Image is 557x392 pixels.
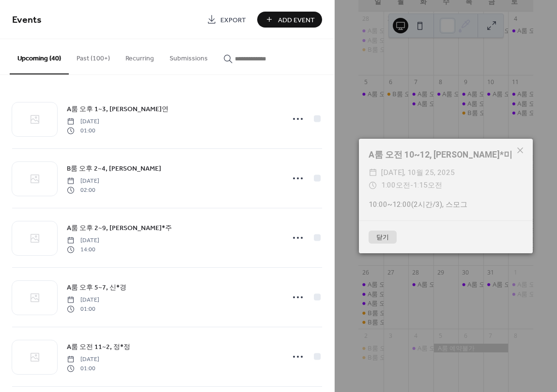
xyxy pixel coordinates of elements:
a: A룸 오후 2~9, [PERSON_NAME]*주 [67,222,172,233]
span: Export [220,15,246,25]
div: ​ [369,166,377,179]
span: 1:15오전 [413,181,442,189]
span: Events [12,11,42,29]
div: 10:00~12:00(2시간/3), 스모그 [359,199,533,210]
span: B룸 오후 2~4, [PERSON_NAME] [67,164,161,174]
button: Past (100+) [69,39,118,73]
span: [DATE] [67,296,99,305]
span: Add Event [278,15,315,25]
div: ​ [369,179,377,191]
span: [DATE] [67,177,99,186]
span: A룸 오전 11~2, 정*정 [67,342,130,352]
span: [DATE] [67,117,99,126]
span: A룸 오후 5~7, 신*경 [67,283,126,293]
span: 02:00 [67,186,99,194]
a: B룸 오후 2~4, [PERSON_NAME] [67,163,161,174]
span: [DATE], 10월 25, 2025 [381,166,455,179]
span: [DATE] [67,355,99,364]
span: A룸 오후 2~9, [PERSON_NAME]*주 [67,223,172,233]
span: A룸 오후 1~3, [PERSON_NAME]연 [67,104,169,115]
span: 01:00 [67,305,99,313]
button: Submissions [162,39,216,73]
span: [DATE] [67,236,99,245]
a: Export [200,12,253,28]
span: 14:00 [67,245,99,254]
button: Add Event [257,12,322,28]
span: 01:00 [67,126,99,135]
div: A룸 오전 10~12, [PERSON_NAME]*미 [359,148,533,161]
a: A룸 오전 11~2, 정*정 [67,341,130,352]
button: 닫기 [369,231,397,244]
span: - [410,181,413,189]
a: A룸 오후 5~7, 신*경 [67,282,126,293]
span: 1:00오전 [381,181,410,189]
span: 01:00 [67,364,99,373]
a: A룸 오후 1~3, [PERSON_NAME]연 [67,103,169,115]
button: Recurring [118,39,162,73]
button: Upcoming (40) [10,39,69,74]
